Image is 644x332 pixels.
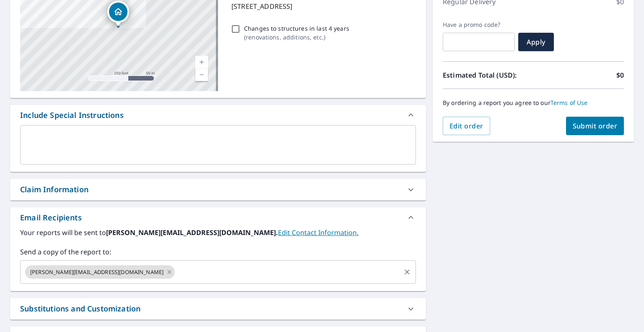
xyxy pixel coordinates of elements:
button: Apply [518,33,554,51]
div: Include Special Instructions [20,110,124,121]
label: Send a copy of the report to: [20,247,416,257]
label: Your reports will be sent to [20,227,416,238]
span: Edit order [449,121,483,131]
a: Current Level 17, Zoom In [195,56,208,68]
p: By ordering a report you agree to our [443,99,624,107]
a: Current Level 17, Zoom Out [195,68,208,81]
span: Submit order [573,121,618,131]
label: Have a promo code? [443,21,515,29]
button: Submit order [566,117,624,135]
span: Apply [525,37,547,47]
div: Claim Information [20,184,88,195]
span: [PERSON_NAME][EMAIL_ADDRESS][DOMAIN_NAME] [25,268,169,276]
div: Substitutions and Customization [10,298,426,319]
p: Changes to structures in last 4 years [244,24,349,33]
p: [STREET_ADDRESS] [231,1,413,11]
div: Include Special Instructions [10,105,426,125]
a: EditContactInfo [278,228,358,237]
div: [PERSON_NAME][EMAIL_ADDRESS][DOMAIN_NAME] [25,265,175,279]
div: Email Recipients [10,207,426,227]
div: Email Recipients [20,212,82,223]
p: $0 [616,70,624,80]
div: Claim Information [10,179,426,200]
div: Dropped pin, building 1, Residential property, 2402 SE Converse Cv Port Orchard, WA 98367 [107,1,129,27]
button: Edit order [443,117,490,135]
p: Estimated Total (USD): [443,70,533,80]
a: Terms of Use [551,99,588,107]
b: [PERSON_NAME][EMAIL_ADDRESS][DOMAIN_NAME]. [106,228,278,237]
button: Clear [401,266,413,278]
p: ( renovations, additions, etc. ) [244,33,349,42]
div: Substitutions and Customization [20,303,140,314]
